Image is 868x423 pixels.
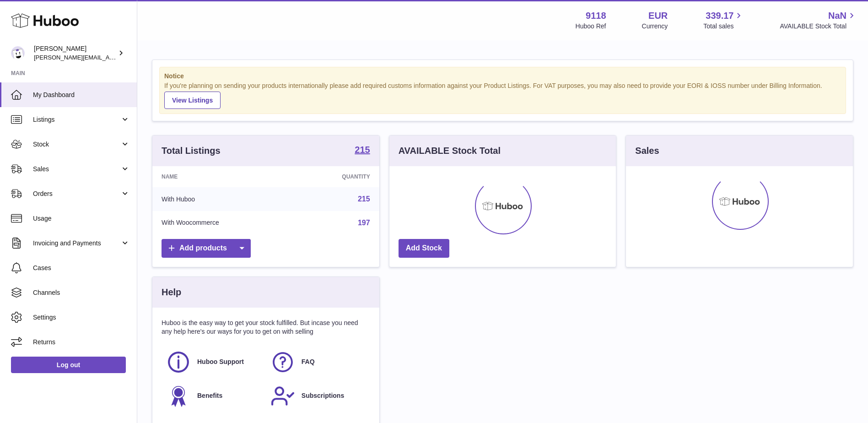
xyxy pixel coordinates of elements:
span: Huboo Support [197,358,244,366]
div: If you're planning on sending your products internationally please add required customs informati... [164,81,841,109]
a: Add products [162,239,251,258]
span: Cases [33,264,130,272]
a: 339.17 Total sales [703,10,744,31]
h3: Total Listings [162,145,221,157]
h3: Sales [635,145,659,157]
span: My Dashboard [33,91,130,99]
span: Orders [33,190,120,198]
h3: AVAILABLE Stock Total [399,145,501,157]
span: NaN [828,10,846,22]
a: NaN AVAILABLE Stock Total [780,10,857,31]
a: 215 [358,195,370,203]
td: With Woocommerce [152,211,293,235]
a: Huboo Support [166,350,261,374]
span: FAQ [302,358,315,366]
span: Channels [33,288,130,297]
a: Subscriptions [270,384,366,408]
span: Stock [33,140,120,149]
span: Subscriptions [302,391,344,400]
a: Add Stock [399,239,449,258]
th: Name [152,166,293,187]
span: Invoicing and Payments [33,239,120,248]
div: [PERSON_NAME] [34,44,116,62]
a: Log out [11,357,126,373]
span: 339.17 [706,10,733,22]
span: Sales [33,165,120,174]
strong: Notice [164,72,841,81]
a: 197 [358,219,370,227]
th: Quantity [293,166,379,187]
img: freddie.sawkins@czechandspeake.com [11,46,25,60]
td: With Huboo [152,187,293,211]
span: Total sales [703,22,744,31]
span: Usage [33,214,130,223]
h3: Help [162,286,181,298]
strong: 215 [355,145,370,154]
p: Huboo is the easy way to get your stock fulfilled. But incase you need any help here's our ways f... [162,319,370,336]
div: Currency [642,22,668,31]
span: Settings [33,313,130,322]
strong: EUR [648,10,668,22]
a: Benefits [166,384,261,408]
span: Returns [33,338,130,347]
span: [PERSON_NAME][EMAIL_ADDRESS][PERSON_NAME][DOMAIN_NAME] [34,54,232,61]
span: AVAILABLE Stock Total [780,22,857,31]
strong: 9118 [586,10,606,22]
a: FAQ [270,350,366,374]
span: Benefits [197,391,222,400]
span: Listings [33,115,120,124]
a: View Listings [164,92,221,109]
a: 215 [355,145,370,156]
div: Huboo Ref [576,22,606,31]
